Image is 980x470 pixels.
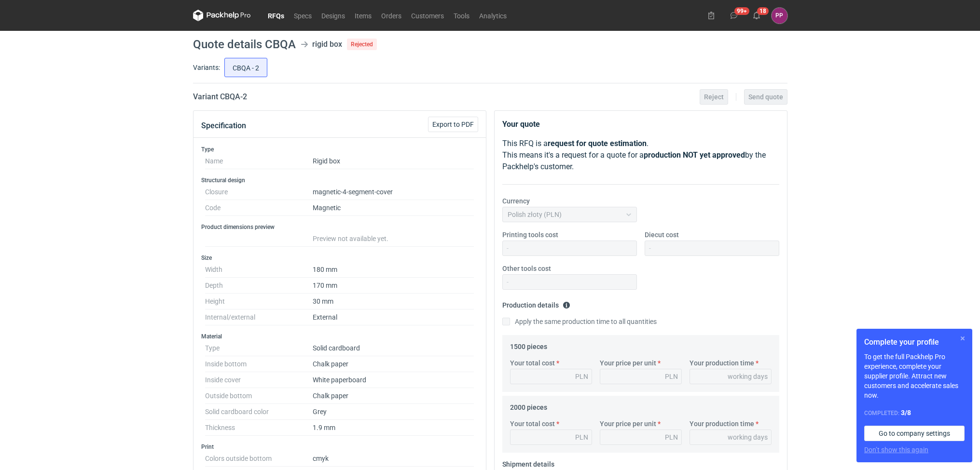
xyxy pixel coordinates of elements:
label: Variants: [193,63,220,72]
label: CBQA - 2 [224,58,267,77]
dd: Grey [313,404,474,420]
dt: Closure [205,184,313,200]
button: Skip for now [957,333,968,344]
dd: Chalk paper [313,388,474,404]
div: working days [728,372,768,381]
strong: 3 / 8 [901,409,911,416]
dd: Chalk paper [313,356,474,372]
dd: cmyk [313,451,474,467]
span: Reject [704,94,724,100]
dd: 1.9 mm [313,420,474,436]
div: PLN [665,372,678,381]
span: Export to PDF [432,121,474,128]
a: Specs [289,10,317,21]
dt: Internal/external [205,309,313,325]
div: PLN [575,372,588,381]
a: RFQs [263,10,289,21]
legend: Production details [502,297,570,309]
label: Currency [502,196,530,206]
dt: Inside bottom [205,356,313,372]
div: PLN [575,432,588,442]
button: PP [772,8,787,24]
dt: Inside cover [205,372,313,388]
dt: Solid cardboard color [205,404,313,420]
dd: 30 mm [313,294,474,309]
dd: Rigid box [313,153,474,169]
h3: Structural design [201,176,478,184]
h3: Print [201,443,478,451]
p: To get the full Packhelp Pro experience, complete your supplier profile. Attract new customers an... [864,352,965,400]
a: Analytics [474,10,511,21]
label: Your price per unit [600,419,656,429]
label: Diecut cost [645,230,679,240]
dt: Name [205,153,313,169]
dt: Depth [205,278,313,294]
legend: 2000 pieces [510,400,547,411]
label: Your total cost [510,358,555,368]
a: Tools [449,10,474,21]
dd: Magnetic [313,200,474,216]
label: Other tools cost [502,264,551,273]
button: Don’t show this again [864,445,928,455]
dd: 180 mm [313,262,474,278]
a: Customers [406,10,449,21]
dt: Outside bottom [205,388,313,404]
label: Your price per unit [600,358,656,368]
h3: Material [201,333,478,340]
a: Orders [376,10,406,21]
strong: Your quote [502,120,540,129]
div: rigid box [312,39,342,50]
legend: 1500 pieces [510,339,547,350]
label: Your production time [690,358,754,368]
button: 18 [749,8,764,23]
div: PLN [665,432,678,442]
h3: Product dimensions preview [201,223,478,231]
dt: Colors outside bottom [205,451,313,467]
dt: Thickness [205,420,313,436]
label: Your production time [690,419,754,429]
button: 99+ [726,8,742,23]
h1: Quote details CBQA [193,39,296,50]
dt: Height [205,294,313,309]
dt: Code [205,200,313,216]
button: Export to PDF [428,117,478,132]
a: Items [350,10,376,21]
p: This RFQ is a . This means it's a request for a quote for a by the Packhelp's customer. [502,138,779,173]
button: Reject [700,89,728,105]
svg: Packhelp Pro [193,10,251,21]
dd: magnetic-4-segment-cover [313,184,474,200]
dt: Type [205,340,313,356]
dd: External [313,309,474,325]
a: Designs [317,10,350,21]
label: Apply the same production time to all quantities [502,317,657,326]
label: Your total cost [510,419,555,429]
dt: Width [205,262,313,278]
h3: Type [201,146,478,153]
a: Go to company settings [864,426,965,441]
strong: request for quote estimation [548,139,647,148]
span: Rejected [347,39,377,50]
span: Send quote [748,94,783,100]
h3: Size [201,254,478,262]
dd: Solid cardboard [313,340,474,356]
div: working days [728,432,768,442]
label: Printing tools cost [502,230,558,240]
dd: White paperboard [313,372,474,388]
span: Preview not available yet. [313,235,388,242]
dd: 170 mm [313,278,474,294]
div: Paulina Pander [772,8,787,24]
div: Completed: [864,408,965,418]
strong: production NOT yet approved [644,150,745,160]
button: Send quote [744,89,787,105]
h2: Variant CBQA - 2 [193,91,247,103]
h1: Complete your profile [864,336,965,348]
button: Specification [201,114,246,137]
legend: Shipment details [502,457,554,468]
